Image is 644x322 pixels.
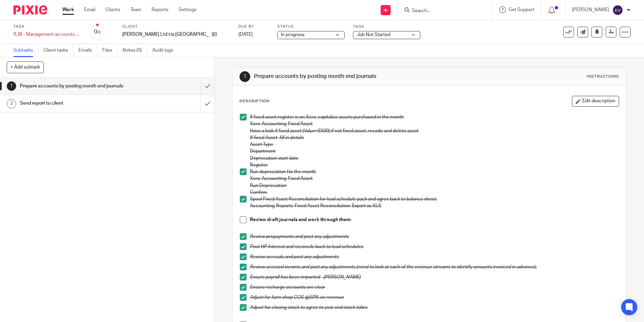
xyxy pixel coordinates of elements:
[250,217,351,222] strong: Review draft journals and work through them:
[357,32,390,37] span: Job Not Started
[250,175,618,182] p: Xero-Accounting-Fixed Asset
[250,305,367,310] em: Adjust for closing stock to agree to year end stock takes
[20,81,136,91] h1: Prepare accounts by posting month end journals
[250,265,537,269] em: Review accrued income and post any adjustments (need to look at each of the revenue streams to id...
[250,148,618,155] p: Department
[13,31,81,38] div: RJB - Management accounts - Monthly (20th)
[239,99,269,104] p: Description
[250,141,618,148] p: Asset Type
[123,44,147,57] a: Notes (0)
[572,96,619,107] button: Edit description
[152,44,178,57] a: Audit logs
[13,24,81,29] label: Task
[250,254,339,259] em: Review accruals and post any adjustments
[281,32,304,37] span: In progress
[62,6,74,13] a: Work
[105,6,120,13] a: Clients
[152,6,168,13] a: Reports
[20,98,136,108] h1: Send report to client
[250,168,618,175] p: Run depreciation for the month
[250,135,304,140] em: If fixed Asset- fill in details
[122,24,230,29] label: Client
[43,44,73,57] a: Client tasks
[250,120,618,127] p: Xero-Accounting-Fixed Asset
[572,6,609,13] p: [PERSON_NAME]
[250,128,618,134] p: Have a look if fixed asset (Value<£500) if not fixed asset, recode and delete asset
[97,30,101,34] small: /2
[509,7,535,12] span: Get Support
[411,8,472,14] input: Search
[612,5,623,16] img: svg%3E
[250,155,618,162] p: Depreciation start date
[250,234,349,239] em: Review prepayments and post any adjustments
[7,61,44,73] button: + Add subtask
[250,162,618,168] p: Register
[250,114,618,120] p: If fixed asset register is on Xero, capitalise assets purchased in the month
[250,244,363,249] em: Post HP Interest and reconcile back to lead schedules
[239,71,250,82] div: 1
[238,24,269,29] label: Due by
[353,24,420,29] label: Tags
[179,6,196,13] a: Settings
[250,189,618,196] p: Confirm
[250,275,361,279] em: Ensure payroll has been imported - [PERSON_NAME]
[277,24,345,29] label: Status
[13,5,47,15] img: Pixie
[13,44,38,57] a: Subtasks
[250,285,325,290] em: Ensure recharge accounts are clear
[94,28,101,36] div: 0
[7,99,16,108] div: 2
[250,203,618,209] p: Accounting-Reports-Fixed Asset Reconciliation-Export as XLS
[587,74,619,79] div: Instructions
[122,31,208,38] p: [PERSON_NAME] Ltd t/a [GEOGRAPHIC_DATA]
[250,182,618,189] p: Run Depreciation
[250,295,344,300] em: Adjust for farm shop COS @50% on revenue
[254,73,444,80] h1: Prepare accounts by posting month end journals
[7,81,16,91] div: 1
[102,44,118,57] a: Files
[250,196,618,203] p: Spool Fixed Asset Reconciliation for lead schedule pack and agree back to balance sheet.
[84,6,95,13] a: Email
[78,44,97,57] a: Emails
[238,32,253,37] span: [DATE]
[130,6,141,13] a: Team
